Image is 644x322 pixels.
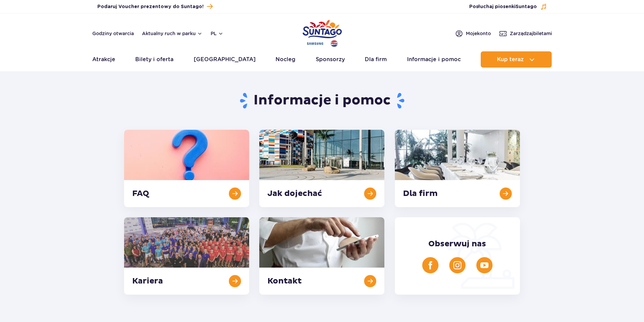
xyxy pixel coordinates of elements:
a: Mojekonto [455,29,491,38]
span: Moje konto [466,30,491,37]
a: Dla firm [365,51,387,68]
a: Park of Poland [303,17,342,48]
a: Bilety i oferta [135,51,173,68]
span: Kup teraz [497,56,524,63]
a: Informacje i pomoc [407,51,461,68]
span: Obserwuj nas [428,239,486,249]
span: Suntago [516,4,537,9]
a: Zarządzajbiletami [499,29,552,38]
button: Kup teraz [481,51,552,68]
button: Posłuchaj piosenkiSuntago [469,3,547,10]
span: Podaruj Voucher prezentowy do Suntago! [97,3,204,10]
img: Facebook [426,261,434,269]
span: Zarządzaj biletami [510,30,552,37]
img: Instagram [453,261,461,269]
a: Atrakcje [92,51,115,68]
h1: Informacje i pomoc [124,92,520,109]
a: Sponsorzy [316,51,345,68]
a: Nocleg [276,51,295,68]
span: Posłuchaj piosenki [469,3,537,10]
img: YouTube [480,261,488,269]
a: Godziny otwarcia [92,30,134,37]
button: pl [211,30,223,37]
button: Aktualny ruch w parku [142,31,202,36]
a: Podaruj Voucher prezentowy do Suntago! [97,2,213,11]
a: [GEOGRAPHIC_DATA] [194,51,256,68]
